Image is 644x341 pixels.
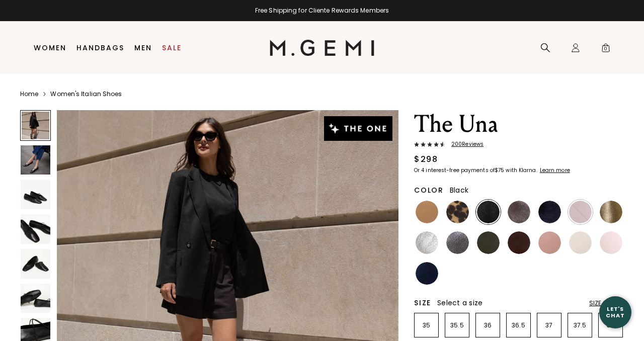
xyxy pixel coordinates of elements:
[568,321,592,329] p: 37.5
[76,44,124,52] a: Handbags
[600,201,622,223] img: Gold
[414,166,495,174] klarna-placement-style-body: Or 4 interest-free payments of
[162,44,182,52] a: Sale
[539,167,570,174] a: Learn more
[569,201,592,223] img: Burgundy
[21,214,50,244] img: The Una
[21,145,50,175] img: The Una
[437,298,482,308] span: Select a size
[50,90,122,98] a: Women's Italian Shoes
[414,299,431,307] h2: Size
[601,45,611,55] span: 0
[445,141,484,147] span: 200 Review s
[416,262,438,285] img: Navy
[540,166,570,174] klarna-placement-style-cta: Learn more
[414,110,624,138] h1: The Una
[21,249,50,279] img: The Una
[599,306,631,318] div: Let's Chat
[476,321,500,329] p: 36
[538,201,561,223] img: Midnight Blue
[600,231,622,254] img: Ballerina Pink
[446,201,469,223] img: Leopard Print
[569,231,592,254] img: Ecru
[507,321,530,329] p: 36.5
[20,90,38,98] a: Home
[446,231,469,254] img: Gunmetal
[21,284,50,313] img: The Una
[270,40,375,56] img: M.Gemi
[414,141,624,149] a: 200Reviews
[537,321,561,329] p: 37
[450,185,468,195] span: Black
[506,166,538,174] klarna-placement-style-body: with Klarna
[477,201,500,223] img: Black
[508,231,530,254] img: Chocolate
[508,201,530,223] img: Cocoa
[414,186,444,194] h2: Color
[445,321,469,329] p: 35.5
[495,166,504,174] klarna-placement-style-amount: $75
[414,153,438,165] div: $298
[415,321,438,329] p: 35
[34,44,66,52] a: Women
[324,116,392,141] img: The One tag
[416,231,438,254] img: Silver
[477,231,500,254] img: Military
[538,231,561,254] img: Antique Rose
[599,321,622,329] p: 38
[21,180,50,209] img: The Una
[134,44,152,52] a: Men
[589,299,624,307] div: Size Chart
[416,201,438,223] img: Light Tan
